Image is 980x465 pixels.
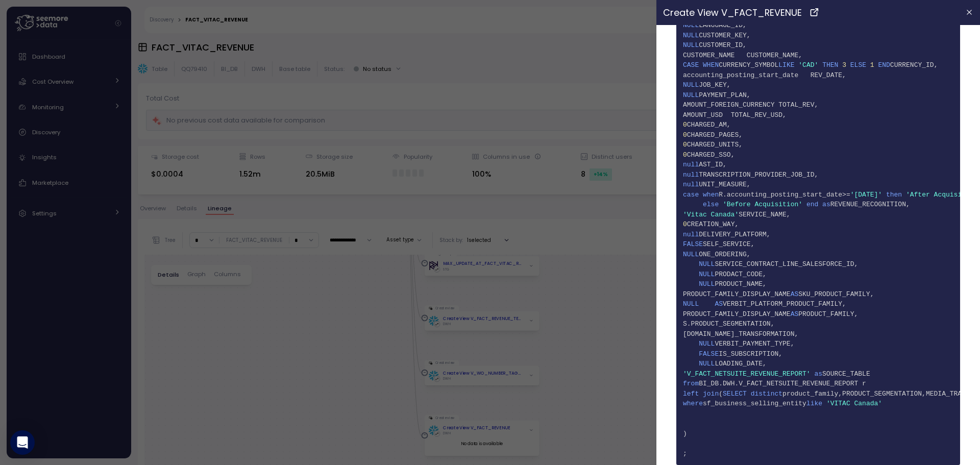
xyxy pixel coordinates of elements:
span: like [806,400,822,407]
span: as [815,370,823,378]
span: 'VITAC Canada' [826,400,882,407]
span: where [683,400,703,407]
span: from [683,380,699,387]
span: ; [683,449,953,459]
span: NULL [683,300,699,308]
span: PRODACT_CODE, [715,271,767,278]
span: IS_SUBSCRIPTION, [719,350,782,358]
span: S.PRODUCT_SEGMENTATION, [683,319,953,329]
span: AS [791,290,799,298]
span: DELIVERY_PLATFORM, [699,231,770,238]
span: NULL [699,280,715,288]
span: NULL [699,340,715,348]
span: VERBIT_PLATFORM_PRODUCT_FAMILY, [723,300,846,308]
span: left join [683,390,719,398]
span: ) [683,429,953,439]
span: SELECT [723,390,747,398]
span: [DOMAIN_NAME]_TRANSFORMATION, [683,329,953,339]
span: NULL [699,360,715,368]
span: BI_DB.DWH.V_FACT_NETSUITE_REVENUE_REPORT r [699,380,866,387]
span: PRODUCT_FAMILY_DISPLAY_NAME [683,290,791,298]
span: sf_business_selling_entity [703,400,806,407]
div: Open Intercom Messenger [10,430,35,455]
span: LOADING_DATE, [715,360,767,368]
span: NULL [699,271,715,278]
span: distinct [751,390,782,398]
span: AS [715,300,723,308]
span: VERBIT_PAYMENT_TYPE, [715,340,795,348]
span: PRODUCT_FAMILY_DISPLAY_NAME [683,310,791,318]
span: SELF_SERVICE, [703,240,754,248]
span: SOURCE_TABLE [822,370,870,378]
span: ( [719,390,723,398]
span: 'V_FACT_NETSUITE_REVENUE_REPORT' [683,370,811,378]
span: ONE_ORDERING, [699,251,750,258]
span: NULL [683,251,699,258]
span: FALSE [683,240,703,248]
span: CREATION_WAY, [687,221,739,228]
span: AS [791,310,799,318]
span: PRODUCT_NAME, [715,280,767,288]
span: SKU_PRODUCT_FAMILY, [799,290,874,298]
span: FALSE [699,350,719,358]
span: null [683,231,699,238]
span: NULL [699,260,715,268]
span: SERVICE_CONTRACT_LINE_SALESFORCE_ID, [715,260,859,268]
span: 0 [683,221,687,228]
span: PRODUCT_FAMILY, [799,310,859,318]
